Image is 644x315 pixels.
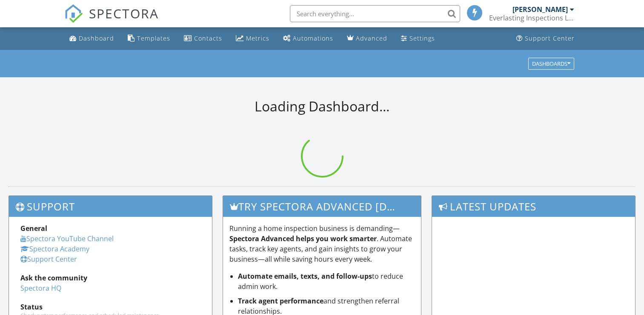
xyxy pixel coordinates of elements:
[489,14,574,22] div: Everlasting Inspections LLC
[20,244,89,254] a: Spectora Academy
[20,273,200,283] div: Ask the community
[229,223,415,264] p: Running a home inspection business is demanding— . Automate tasks, track key agents, and gain ins...
[79,34,114,42] div: Dashboard
[398,31,438,47] a: Settings
[89,4,159,22] span: SPECTORA
[343,31,391,47] a: Advanced
[229,234,377,243] strong: Spectora Advanced helps you work smarter
[356,34,387,42] div: Advanced
[137,34,170,42] div: Templates
[223,196,421,217] h3: Try spectora advanced [DATE]
[232,31,273,47] a: Metrics
[20,234,114,243] a: Spectora YouTube Channel
[20,302,200,312] div: Status
[513,31,578,47] a: Support Center
[20,254,77,264] a: Support Center
[525,34,575,42] div: Support Center
[64,4,83,23] img: The Best Home Inspection Software - Spectora
[532,61,570,67] div: Dashboards
[280,31,337,47] a: Automations (Basic)
[246,34,269,42] div: Metrics
[238,271,372,281] strong: Automate emails, texts, and follow-ups
[409,34,435,42] div: Settings
[64,12,159,29] a: SPECTORA
[9,196,212,217] h3: Support
[124,31,174,47] a: Templates
[293,34,333,42] div: Automations
[290,5,460,22] input: Search everything...
[238,296,323,306] strong: Track agent performance
[528,58,574,70] button: Dashboards
[512,5,568,14] div: [PERSON_NAME]
[180,31,226,47] a: Contacts
[238,271,415,292] li: to reduce admin work.
[20,224,47,233] strong: General
[66,31,117,47] a: Dashboard
[20,283,61,293] a: Spectora HQ
[194,34,222,42] div: Contacts
[432,196,635,217] h3: Latest Updates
